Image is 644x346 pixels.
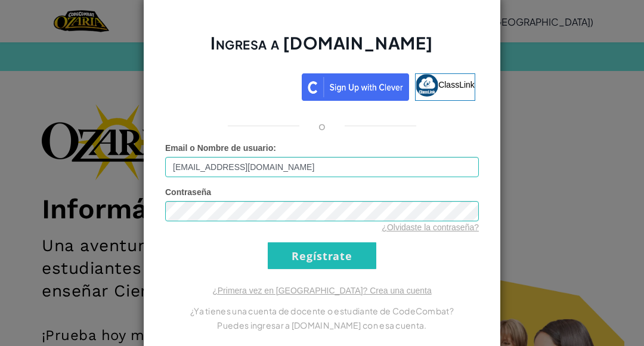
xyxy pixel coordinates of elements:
img: classlink-logo-small.png [416,74,438,97]
a: ¿Primera vez en [GEOGRAPHIC_DATA]? Crea una cuenta [212,286,432,295]
p: Puedes ingresar a [DOMAIN_NAME] con esa cuenta. [165,318,479,332]
input: Regístrate [268,242,376,269]
iframe: Botón Iniciar sesión con Google [163,72,302,98]
span: Contraseña [165,187,211,197]
label: : [165,142,276,154]
span: Email o Nombre de usuario [165,143,273,153]
h2: Ingresa a [DOMAIN_NAME] [165,32,479,66]
p: ¿Ya tienes una cuenta de docente o estudiante de CodeCombat? [165,304,479,318]
img: clever_sso_button@2x.png [302,73,409,101]
a: ¿Olvidaste la contraseña? [382,223,479,232]
p: o [318,119,326,133]
span: ClassLink [438,80,475,89]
